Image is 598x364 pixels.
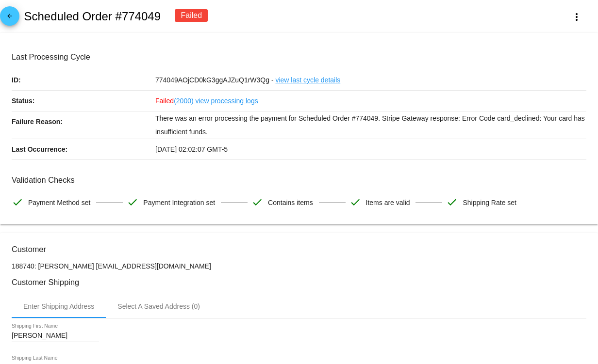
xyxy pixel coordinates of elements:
[268,192,313,213] span: Contains items
[366,192,410,213] span: Items are valid
[155,111,586,139] p: There was an error processing the payment for Scheduled Order #774049. Stripe Gateway response: E...
[127,196,138,208] mat-icon: check
[196,91,258,111] a: view processing logs
[12,52,586,62] h3: Last Processing Cycle
[23,302,94,310] div: Enter Shipping Address
[12,332,99,340] input: Shipping First Name
[12,70,155,90] p: ID:
[24,10,161,23] h2: Scheduled Order #774049
[174,91,193,111] a: (2000)
[12,139,155,159] p: Last Occurrence:
[12,91,155,111] p: Status:
[275,70,340,90] a: view last cycle details
[12,111,155,132] p: Failure Reason:
[251,196,263,208] mat-icon: check
[143,192,215,213] span: Payment Integration set
[175,9,208,22] div: Failed
[12,175,586,185] h3: Validation Checks
[12,262,586,270] p: 188740: [PERSON_NAME] [EMAIL_ADDRESS][DOMAIN_NAME]
[155,76,274,84] span: 774049AOjCD0kG3ggAJZuQ1rW3Qg -
[463,192,516,213] span: Shipping Rate set
[349,196,361,208] mat-icon: check
[155,97,194,105] span: Failed
[4,13,16,24] mat-icon: arrow_back
[446,196,458,208] mat-icon: check
[117,302,200,310] div: Select A Saved Address (0)
[12,196,23,208] mat-icon: check
[12,245,586,254] h3: Customer
[571,11,582,23] mat-icon: more_vert
[12,278,586,287] h3: Customer Shipping
[155,145,228,153] span: [DATE] 02:02:07 GMT-5
[28,192,90,213] span: Payment Method set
